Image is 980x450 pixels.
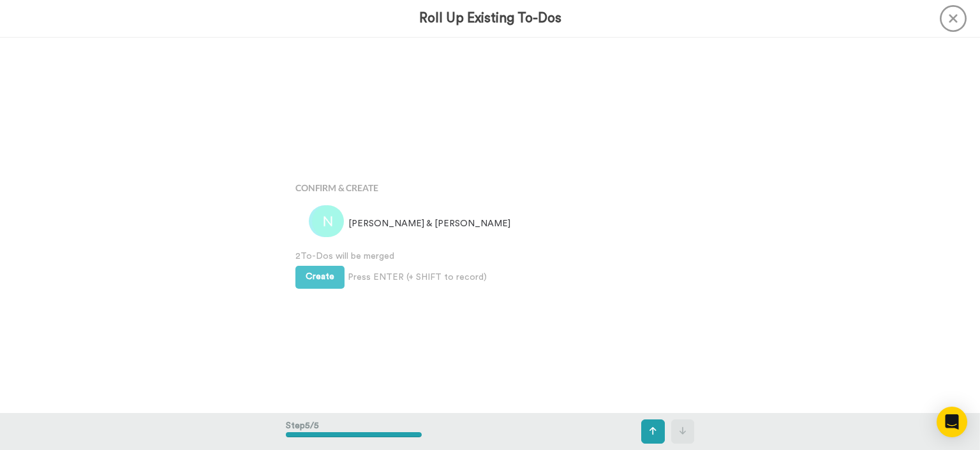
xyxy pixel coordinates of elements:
div: Step 5 / 5 [286,413,422,450]
span: [PERSON_NAME] & [PERSON_NAME] [348,217,510,230]
button: Create [295,266,345,289]
h3: Roll Up Existing To-Dos [419,11,561,25]
img: n.png [312,205,344,237]
span: Press ENTER (+ SHIFT to record) [348,271,487,284]
h4: Confirm & Create [295,183,685,192]
span: Create [306,272,334,281]
img: a.png [309,205,341,237]
span: 2 To-Dos will be merged [295,250,685,263]
div: Open Intercom Messenger [937,407,967,437]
